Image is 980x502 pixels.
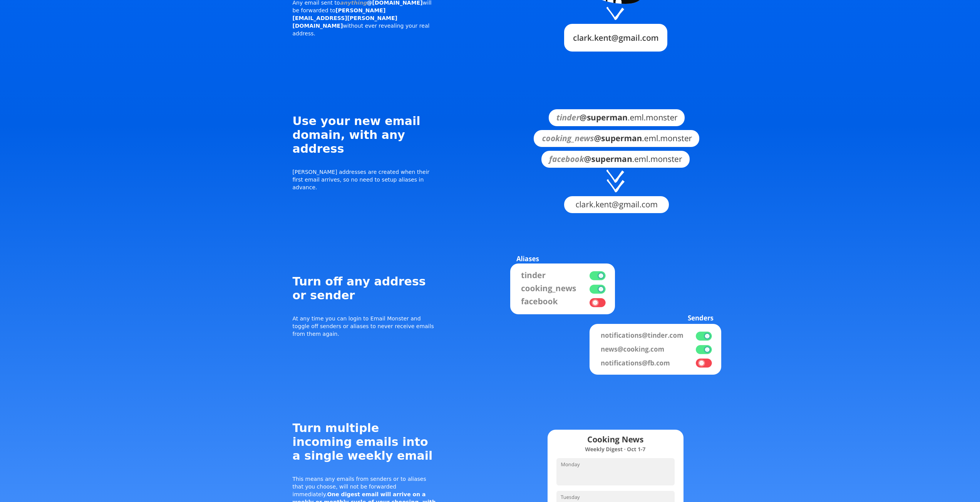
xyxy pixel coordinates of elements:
h2: Use your new email domain, with any address [293,114,437,156]
h2: Turn off any address or sender [293,275,437,302]
img: Use your new address anywhere online [506,108,725,215]
img: Block spammers from your email [506,254,725,377]
p: At any time you can login to Email Monster and toggle off senders or aliases to never receive ema... [293,315,437,338]
h2: Turn multiple incoming emails into a single weekly email [293,421,437,463]
p: [PERSON_NAME] addresses are created when their first email arrives, so no need to setup aliases i... [293,168,437,191]
b: [PERSON_NAME][EMAIL_ADDRESS][PERSON_NAME][DOMAIN_NAME] [293,7,397,29]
